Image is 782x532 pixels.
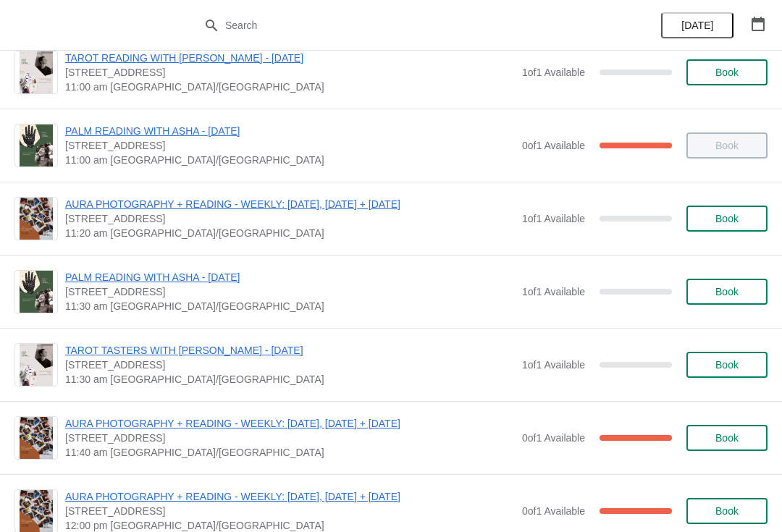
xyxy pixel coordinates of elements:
span: TAROT READING WITH [PERSON_NAME] - [DATE] [65,51,515,65]
img: AURA PHOTOGRAPHY + READING - WEEKLY: FRIDAY, SATURDAY + SUNDAY | 74 Broadway Market, London, UK |... [20,490,53,532]
span: Book [715,67,739,78]
img: AURA PHOTOGRAPHY + READING - WEEKLY: FRIDAY, SATURDAY + SUNDAY | 74 Broadway Market, London, UK |... [20,417,53,459]
span: 1 of 1 Available [522,67,585,78]
span: 11:20 am [GEOGRAPHIC_DATA]/[GEOGRAPHIC_DATA] [65,226,515,240]
img: PALM READING WITH ASHA - 24TH AUGUST | 74 Broadway Market, London, UK | 11:00 am Europe/London [20,124,53,166]
span: Book [715,432,739,444]
span: AURA PHOTOGRAPHY + READING - WEEKLY: [DATE], [DATE] + [DATE] [65,489,515,504]
button: Book [686,279,768,305]
button: [DATE] [661,12,733,38]
span: 11:00 am [GEOGRAPHIC_DATA]/[GEOGRAPHIC_DATA] [65,153,515,167]
span: TAROT TASTERS WITH [PERSON_NAME] - [DATE] [65,343,515,358]
span: 1 of 1 Available [522,359,585,371]
span: AURA PHOTOGRAPHY + READING - WEEKLY: [DATE], [DATE] + [DATE] [65,197,515,211]
span: 0 of 1 Available [522,432,585,444]
span: 11:00 am [GEOGRAPHIC_DATA]/[GEOGRAPHIC_DATA] [65,80,515,94]
button: Book [686,59,768,85]
span: 0 of 1 Available [522,140,585,151]
button: Book [686,352,768,378]
span: 11:30 am [GEOGRAPHIC_DATA]/[GEOGRAPHIC_DATA] [65,299,515,313]
span: Book [715,359,739,371]
img: TAROT READING WITH SARAH - 24TH AUGUST | 74 Broadway Market, London, UK | 11:00 am Europe/London [20,51,53,93]
span: AURA PHOTOGRAPHY + READING - WEEKLY: [DATE], [DATE] + [DATE] [65,416,515,431]
span: [STREET_ADDRESS] [65,284,515,299]
span: 11:30 am [GEOGRAPHIC_DATA]/[GEOGRAPHIC_DATA] [65,372,515,387]
input: Search [224,12,586,38]
span: [DATE] [681,20,713,31]
button: Book [686,425,768,451]
span: [STREET_ADDRESS] [65,138,515,153]
img: AURA PHOTOGRAPHY + READING - WEEKLY: FRIDAY, SATURDAY + SUNDAY | 74 Broadway Market, London, UK |... [20,198,53,240]
span: 1 of 1 Available [522,286,585,297]
span: [STREET_ADDRESS] [65,211,515,226]
span: PALM READING WITH ASHA - [DATE] [65,124,515,138]
span: [STREET_ADDRESS] [65,65,515,80]
span: Book [715,286,739,297]
span: Book [715,213,739,224]
span: 1 of 1 Available [522,213,585,224]
span: [STREET_ADDRESS] [65,358,515,372]
img: TAROT TASTERS WITH SARAH - 24TH AUGUST | 74 Broadway Market, London, UK | 11:30 am Europe/London [20,344,53,386]
span: [STREET_ADDRESS] [65,431,515,445]
span: 0 of 1 Available [522,505,585,517]
span: PALM READING WITH ASHA - [DATE] [65,270,515,284]
button: Book [686,206,768,232]
span: 11:40 am [GEOGRAPHIC_DATA]/[GEOGRAPHIC_DATA] [65,445,515,460]
span: [STREET_ADDRESS] [65,504,515,518]
button: Book [686,498,768,524]
img: PALM READING WITH ASHA - 24TH AUGUST | 74 Broadway Market, London, UK | 11:30 am Europe/London [20,271,53,313]
span: Book [715,505,739,517]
